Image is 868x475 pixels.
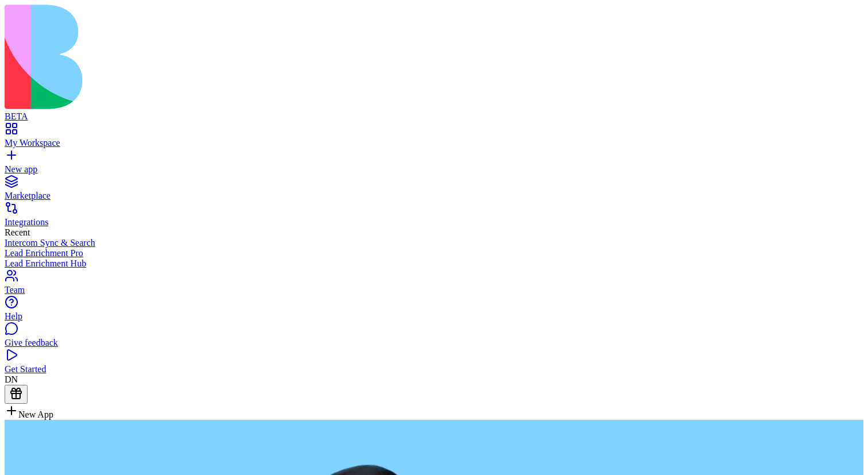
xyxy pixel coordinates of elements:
[5,101,863,122] a: BETA
[5,207,863,227] a: Integrations
[5,138,863,148] div: My Workspace
[5,311,863,322] div: Help
[5,164,863,175] div: New app
[5,354,863,374] a: Get Started
[5,364,863,374] div: Get Started
[5,191,863,201] div: Marketplace
[5,374,18,384] span: DN
[5,275,863,295] a: Team
[5,227,30,237] span: Recent
[5,180,863,201] a: Marketplace
[5,217,863,227] div: Integrations
[5,128,863,148] a: My Workspace
[5,327,863,348] a: Give feedback
[5,111,863,122] div: BETA
[5,301,863,322] a: Help
[18,410,53,419] span: New App
[5,285,863,295] div: Team
[5,258,863,269] a: Lead Enrichment Hub
[5,154,863,175] a: New app
[5,248,863,258] a: Lead Enrichment Pro
[5,5,466,109] img: logo
[5,238,863,248] a: Intercom Sync & Search
[5,338,863,348] div: Give feedback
